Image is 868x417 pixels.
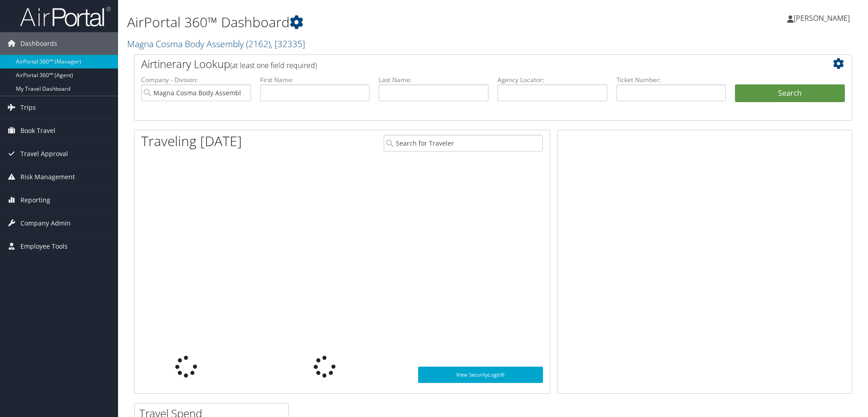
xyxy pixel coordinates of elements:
[20,32,57,55] span: Dashboards
[20,142,68,165] span: Travel Approval
[379,75,488,84] label: Last Name:
[141,132,242,151] h1: Traveling [DATE]
[20,119,55,142] span: Book Travel
[418,367,543,383] a: View SecurityLogic®
[260,75,370,84] label: First Name:
[20,235,68,258] span: Employee Tools
[271,38,305,50] span: , [ 32335 ]
[230,60,317,70] span: (at least one field required)
[384,135,543,152] input: Search for Traveler
[735,84,845,103] button: Search
[616,75,726,84] label: Ticket Number:
[127,13,615,32] h1: AirPortal 360™ Dashboard
[127,38,305,50] a: Magna Cosma Body Assembly
[20,189,50,211] span: Reporting
[20,6,111,27] img: airportal-logo.png
[20,96,36,119] span: Trips
[787,5,859,32] a: [PERSON_NAME]
[141,56,785,72] h2: Airtinerary Lookup
[141,75,251,84] label: Company - Division:
[20,166,75,188] span: Risk Management
[794,13,850,23] span: [PERSON_NAME]
[20,212,71,235] span: Company Admin
[498,75,607,84] label: Agency Locator:
[246,38,271,50] span: ( 2162 )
